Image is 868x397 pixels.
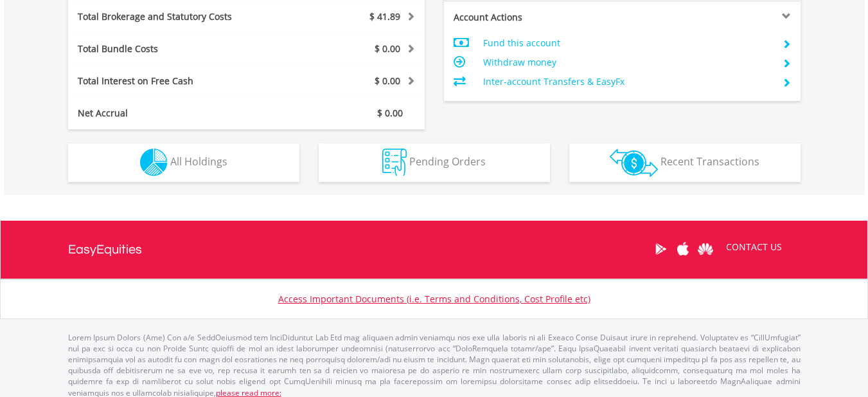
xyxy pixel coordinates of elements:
span: $ 0.00 [377,107,403,119]
img: holdings-wht.png [140,149,168,176]
a: Google Play [650,229,672,269]
div: Total Bundle Costs [68,42,276,55]
div: Net Accrual [68,107,276,120]
span: Pending Orders [409,154,486,169]
span: $ 0.00 [375,42,400,55]
button: Recent Transactions [569,143,801,182]
a: Access Important Documents (i.e. Terms and Conditions, Cost Profile etc) [278,293,590,305]
div: Total Brokerage and Statutory Costs [68,10,276,23]
a: Apple [672,229,695,269]
img: transactions-zar-wht.png [610,149,658,177]
span: $ 0.00 [375,75,400,87]
a: CONTACT US [717,229,791,265]
div: Account Actions [444,11,623,24]
td: Fund this account [483,33,772,53]
button: Pending Orders [319,143,550,182]
span: Recent Transactions [660,154,759,169]
span: $ 41.89 [369,10,400,23]
td: Inter-account Transfers & EasyFx [483,72,772,91]
td: Withdraw money [483,53,772,72]
img: pending_instructions-wht.png [382,149,407,176]
button: All Holdings [68,143,299,182]
a: EasyEquities [68,221,142,279]
a: Huawei [695,229,717,269]
span: All Holdings [170,154,227,169]
div: Total Interest on Free Cash [68,75,276,88]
